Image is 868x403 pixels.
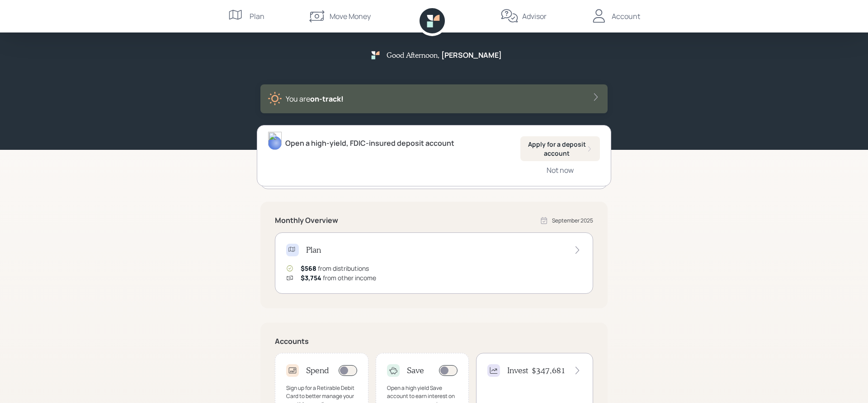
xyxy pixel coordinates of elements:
h5: [PERSON_NAME] [441,51,502,60]
img: treva-nostdahl-headshot.png [268,132,282,150]
div: Advisor [522,11,547,22]
h4: Save [407,366,424,375]
h4: Plan [306,245,321,255]
img: sunny-XHVQM73Q.digested.png [268,92,282,106]
span: $3,754 [301,273,321,282]
div: Apply for a deposit account [528,140,593,157]
h4: Spend [306,366,329,375]
div: from distributions [301,264,369,273]
div: from other income [301,273,376,283]
span: $568 [301,264,316,273]
h4: $347,681 [532,366,566,375]
h4: Invest [507,366,528,375]
div: You are [286,93,344,104]
span: on‑track! [310,94,344,104]
div: Not now [547,165,574,175]
button: Apply for a deposit account [520,136,600,161]
div: Plan [250,11,264,22]
div: Open a high-yield, FDIC-insured deposit account [285,138,454,148]
div: Move Money [330,11,371,22]
h5: Monthly Overview [275,216,338,225]
h5: Good Afternoon , [387,51,439,59]
h5: Accounts [275,337,593,346]
div: September 2025 [552,217,593,225]
div: Account [612,11,640,22]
